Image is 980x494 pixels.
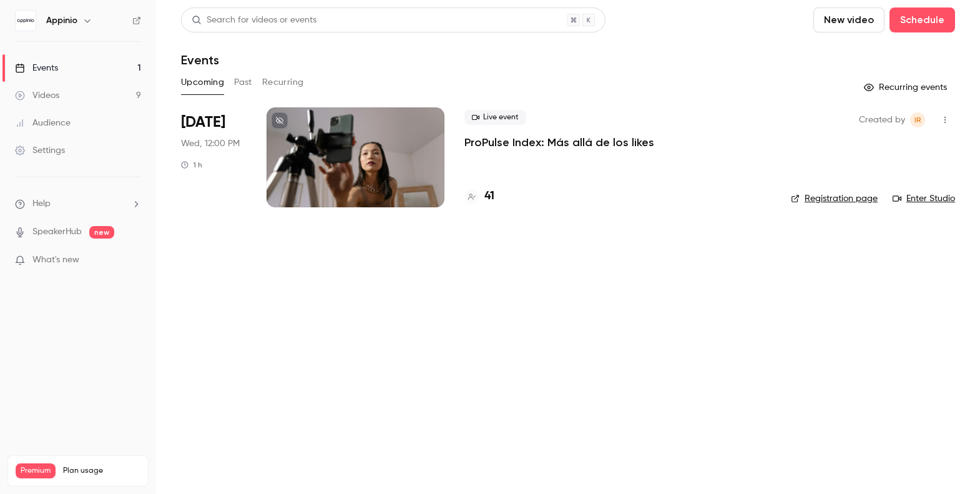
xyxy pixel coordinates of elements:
button: New video [813,7,884,32]
span: Live event [464,110,526,125]
a: ProPulse Index: Más allá de los likes [464,135,654,150]
a: Enter Studio [893,192,955,205]
span: Isabella Rentería Berrospe [910,112,925,127]
a: 41 [464,188,494,205]
button: Past [234,72,252,92]
li: help-dropdown-opener [15,197,141,210]
a: Registration page [791,192,878,205]
button: Recurring [262,72,304,92]
div: Events [15,62,58,74]
span: new [89,226,114,239]
div: 1 h [181,160,202,170]
span: IR [914,112,921,127]
span: [DATE] [181,112,225,132]
span: Premium [16,463,56,478]
div: Search for videos or events [192,14,316,27]
h1: Events [181,52,219,67]
button: Schedule [889,7,955,32]
h4: 41 [484,188,494,205]
span: Created by [859,112,905,127]
span: What's new [32,254,79,267]
span: Plan usage [63,466,140,476]
div: Settings [15,144,65,157]
div: Sep 17 Wed, 12:00 PM (Europe/Madrid) [181,107,247,207]
div: Videos [15,89,59,102]
h6: Appinio [46,14,77,27]
button: Recurring events [858,77,955,97]
img: Appinio [16,11,36,31]
span: Help [32,197,51,210]
button: Upcoming [181,72,224,92]
a: SpeakerHub [32,225,82,239]
div: Audience [15,117,71,129]
span: Wed, 12:00 PM [181,137,240,150]
iframe: Noticeable Trigger [126,255,141,266]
